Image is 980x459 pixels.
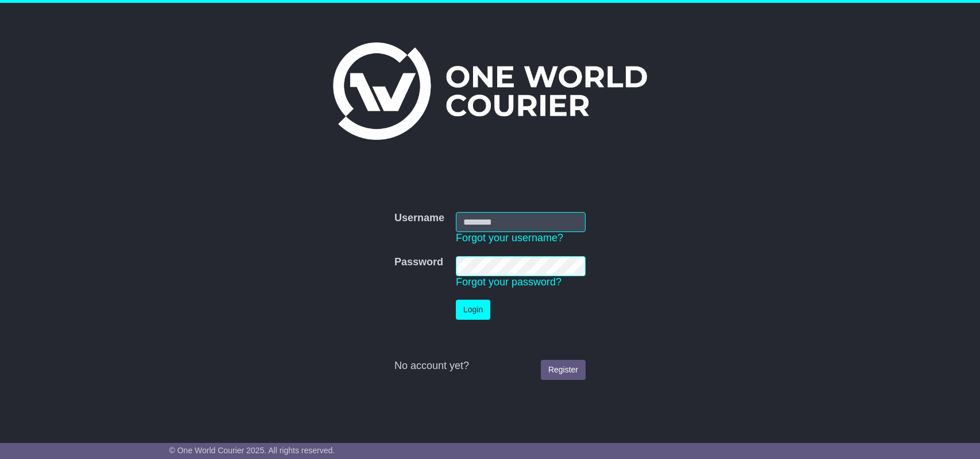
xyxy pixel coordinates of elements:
[169,446,335,455] span: © One World Courier 2025. All rights reserved.
[456,300,490,320] button: Login
[456,276,561,288] a: Forgot your password?
[541,360,586,380] a: Register
[456,232,563,244] a: Forgot your username?
[394,256,443,269] label: Password
[394,360,586,372] div: No account yet?
[394,212,444,225] label: Username
[333,42,646,140] img: One World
